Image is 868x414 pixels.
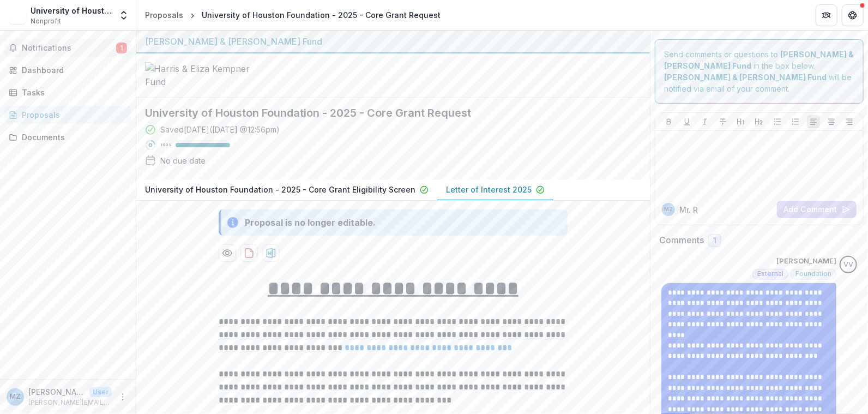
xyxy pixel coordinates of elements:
[795,270,831,278] span: Foundation
[145,62,254,88] img: Harris & Eliza Kempner Fund
[4,39,131,57] button: Notifications1
[842,4,864,26] button: Get Help
[680,115,694,128] button: Underline
[22,109,123,121] div: Proposals
[219,244,236,262] button: Preview 07394fc8-5d07-4bdf-8817-28ae5053c9e6-1.pdf
[777,201,857,218] button: Add Comment
[4,106,131,124] a: Proposals
[145,184,415,195] p: University of Houston Foundation - 2025 - Core Grant Eligibility Screen
[825,115,838,128] button: Align Center
[843,261,853,268] div: Vivian Victoria
[10,393,21,400] div: Mr. Richard Zalesak
[659,235,704,245] h2: Comments
[664,207,673,212] div: Mr. Richard Zalesak
[262,244,280,262] button: download-proposal
[141,7,188,23] a: Proposals
[771,115,784,128] button: Bullet List
[843,115,856,128] button: Align Right
[752,115,765,128] button: Heading 2
[31,16,61,26] span: Nonprofit
[28,386,85,398] p: [PERSON_NAME]
[816,4,837,26] button: Partners
[713,236,716,245] span: 1
[679,204,698,215] p: Mr. R
[776,256,836,267] p: [PERSON_NAME]
[245,216,376,229] div: Proposal is no longer editable.
[89,387,112,397] p: User
[28,398,112,407] p: [PERSON_NAME][EMAIL_ADDRESS][DOMAIN_NAME]
[160,141,171,149] p: 100 %
[664,73,827,82] strong: [PERSON_NAME] & [PERSON_NAME] Fund
[145,106,624,119] h2: University of Houston Foundation - 2025 - Core Grant Request
[716,115,730,128] button: Strike
[141,7,445,23] nav: breadcrumb
[22,64,123,76] div: Dashboard
[4,61,131,79] a: Dashboard
[145,35,641,48] div: [PERSON_NAME] & [PERSON_NAME] Fund
[116,4,131,26] button: Open entity switcher
[160,155,206,166] div: No due date
[9,7,26,24] img: University of Houston Foundation
[22,131,123,143] div: Documents
[446,184,532,195] p: Letter of Interest 2025
[145,9,183,21] div: Proposals
[160,124,280,135] div: Saved [DATE] ( [DATE] @ 12:56pm )
[116,391,129,404] button: More
[116,43,127,53] span: 1
[698,115,712,128] button: Italicize
[240,244,258,262] button: download-proposal
[807,115,820,128] button: Align Left
[789,115,802,128] button: Ordered List
[655,39,864,104] div: Send comments or questions to in the box below. will be notified via email of your comment.
[31,5,112,16] div: University of Houston Foundation
[662,115,676,128] button: Bold
[22,44,116,53] span: Notifications
[22,87,123,98] div: Tasks
[4,83,131,101] a: Tasks
[4,128,131,146] a: Documents
[757,270,783,278] span: External
[202,9,441,21] div: University of Houston Foundation - 2025 - Core Grant Request
[734,115,748,128] button: Heading 1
